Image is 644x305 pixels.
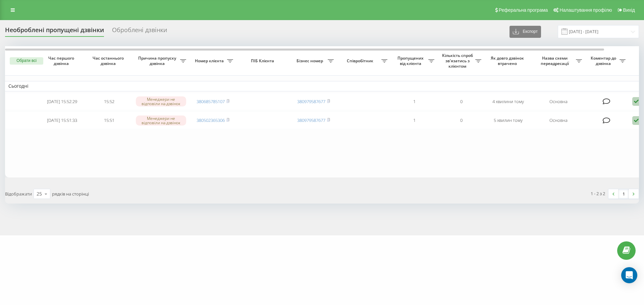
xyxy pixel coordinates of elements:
[293,58,328,64] span: Бізнес номер
[197,117,225,123] a: 380502365306
[39,93,86,110] td: [DATE] 15:52:29
[621,267,637,283] div: Open Intercom Messenger
[112,26,167,37] div: Оброблені дзвінки
[391,93,438,110] td: 1
[532,111,585,129] td: Основна
[485,93,532,110] td: 4 хвилини тому
[44,56,80,66] span: Час першого дзвінка
[136,116,186,126] div: Менеджери не відповіли на дзвінок
[52,191,89,197] span: рядків на сторінці
[91,56,127,66] span: Час останнього дзвінка
[297,98,325,104] a: 380979587677
[394,56,428,66] span: Пропущених від клієнта
[136,56,180,66] span: Причина пропуску дзвінка
[5,26,104,37] div: Необроблені пропущені дзвінки
[441,53,475,69] span: Кількість спроб зв'язатись з клієнтом
[490,56,526,66] span: Як довго дзвінок втрачено
[242,58,284,64] span: ПІБ Клієнта
[37,190,42,197] div: 25
[10,57,43,65] button: Обрати всі
[340,58,381,64] span: Співробітник
[197,98,225,104] a: 380685785107
[535,56,576,66] span: Назва схеми переадресації
[297,117,325,123] a: 380979587677
[591,190,605,197] div: 1 - 2 з 2
[438,93,485,110] td: 0
[5,191,32,197] span: Відображати
[438,111,485,129] td: 0
[485,111,532,129] td: 5 хвилин тому
[391,111,438,129] td: 1
[509,26,541,38] button: Експорт
[623,7,635,13] span: Вихід
[39,111,86,129] td: [DATE] 15:51:33
[619,189,629,199] a: 1
[86,111,132,129] td: 15:51
[589,56,620,66] span: Коментар до дзвінка
[532,93,585,110] td: Основна
[136,96,186,106] div: Менеджери не відповіли на дзвінок
[559,7,612,13] span: Налаштування профілю
[86,93,132,110] td: 15:52
[193,58,227,64] span: Номер клієнта
[499,7,548,13] span: Реферальна програма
